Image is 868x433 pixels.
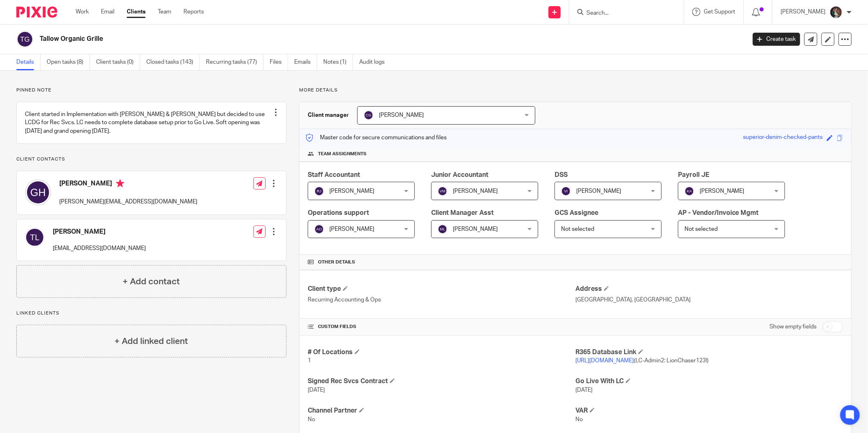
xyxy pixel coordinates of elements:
[308,358,311,364] span: 1
[575,387,593,393] span: [DATE]
[116,179,124,187] i: Primary
[575,406,843,415] h4: VAR
[25,228,45,247] img: svg%3E
[700,188,745,194] span: [PERSON_NAME]
[308,377,575,386] h4: Signed Rec Svcs Contract
[16,87,286,94] p: Pinned note
[431,210,494,216] span: Client Manager Asst
[308,406,575,415] h4: Channel Partner
[16,7,57,18] img: Pixie
[308,285,575,293] h4: Client type
[438,186,447,196] img: svg%3E
[575,377,843,386] h4: Go Live With LC
[47,54,90,70] a: Open tasks (8)
[453,188,498,194] span: [PERSON_NAME]
[555,210,598,216] span: GCS Assignee
[40,35,600,43] h2: Tallow Organic Grille
[53,244,146,252] p: [EMAIL_ADDRESS][DOMAIN_NAME]
[308,296,575,304] p: Recurring Accounting & Ops
[101,8,114,16] a: Email
[575,296,843,304] p: [GEOGRAPHIC_DATA], [GEOGRAPHIC_DATA]
[781,8,825,16] p: [PERSON_NAME]
[575,358,634,364] a: [URL][DOMAIN_NAME]
[308,348,575,357] h4: # Of Locations
[308,111,349,119] h3: Client manager
[575,417,583,422] span: No
[329,226,374,232] span: [PERSON_NAME]
[685,186,694,196] img: svg%3E
[308,210,369,216] span: Operations support
[314,224,324,234] img: svg%3E
[329,188,374,194] span: [PERSON_NAME]
[575,348,843,357] h4: R365 Database Link
[308,417,315,422] span: No
[123,275,180,288] h4: + Add contact
[323,54,353,70] a: Notes (1)
[575,285,843,293] h4: Address
[431,172,488,178] span: Junior Accountant
[555,172,568,178] span: DSS
[308,324,575,330] h4: CUSTOM FIELDS
[685,226,718,232] span: Not selected
[830,6,843,19] img: Profile%20picture%20JUS.JPG
[53,228,146,236] h4: [PERSON_NAME]
[359,54,391,70] a: Audit logs
[704,9,735,15] span: Get Support
[575,358,709,364] span: (LC-Admin2: LionChaser123!)
[158,8,171,16] a: Team
[561,186,571,196] img: svg%3E
[364,110,374,120] img: svg%3E
[299,87,852,94] p: More details
[59,179,197,190] h4: [PERSON_NAME]
[318,151,367,157] span: Team assignments
[183,8,204,16] a: Reports
[270,54,288,70] a: Files
[770,323,817,331] label: Show empty fields
[308,387,325,393] span: [DATE]
[294,54,317,70] a: Emails
[16,156,286,163] p: Client contacts
[306,134,447,142] p: Master code for secure communications and files
[146,54,200,70] a: Closed tasks (143)
[206,54,264,70] a: Recurring tasks (77)
[314,186,324,196] img: svg%3E
[561,226,594,232] span: Not selected
[127,8,145,16] a: Clients
[25,179,51,205] img: svg%3E
[76,8,89,16] a: Work
[16,310,286,317] p: Linked clients
[678,210,759,216] span: AP - Vendor/Invoice Mgmt
[753,33,800,46] a: Create task
[576,188,621,194] span: [PERSON_NAME]
[379,112,424,118] span: [PERSON_NAME]
[678,172,709,178] span: Payroll JE
[308,172,360,178] span: Staff Accountant
[96,54,140,70] a: Client tasks (0)
[453,226,498,232] span: [PERSON_NAME]
[114,335,188,348] h4: + Add linked client
[59,198,197,206] p: [PERSON_NAME][EMAIL_ADDRESS][DOMAIN_NAME]
[318,259,355,266] span: Other details
[438,224,447,234] img: svg%3E
[743,133,823,143] div: superior-denim-checked-pants
[586,10,659,17] input: Search
[16,54,40,70] a: Details
[16,31,34,48] img: svg%3E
